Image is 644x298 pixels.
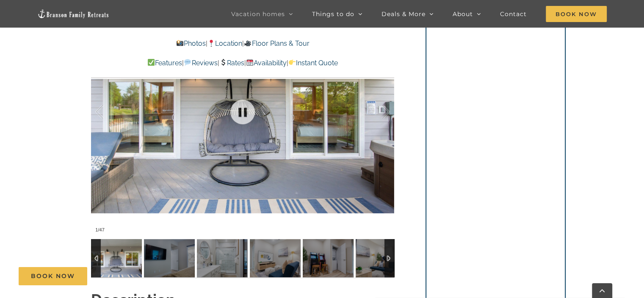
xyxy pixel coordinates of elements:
[303,239,354,277] img: 08-Whispering-Waves-lakefront-vacation-home-rental-on-Lake-Taneycomo-1048-scaled.jpg-nggid042655-...
[19,267,87,285] a: Book Now
[500,11,527,17] span: Contact
[197,239,248,277] img: 07-Whispering-Waves-lakefront-vacation-home-rental-on-Lake-Taneycomo-1041-scaled.jpg-nggid042651-...
[546,6,607,22] span: Book Now
[289,59,296,66] img: 👉
[312,11,354,17] span: Things to do
[246,59,253,66] img: 📆
[453,11,473,17] span: About
[219,59,244,67] a: Rates
[184,59,191,66] img: 💬
[184,59,217,67] a: Reviews
[246,59,287,67] a: Availability
[31,273,75,280] span: Book Now
[148,59,155,66] img: ✅
[220,59,227,66] img: 💲
[91,239,142,277] img: 09-Whispering-Waves-lakefront-vacation-home-rental-on-Lake-Taneycomo-1088-scaled.jpg-nggid042671-...
[288,59,338,67] a: Instant Quote
[250,239,301,277] img: 08-Whispering-Waves-lakefront-vacation-home-rental-on-Lake-Taneycomo-1045-TV-copy-scaled.jpg-nggi...
[37,9,109,19] img: Branson Family Retreats Logo
[207,39,242,47] a: Location
[91,38,394,49] p: | |
[176,39,206,47] a: Photos
[381,11,426,17] span: Deals & More
[208,40,215,47] img: 📍
[91,58,394,69] p: | | | |
[147,59,182,67] a: Features
[244,40,251,47] img: 🎥
[356,239,406,277] img: 08-Whispering-Waves-lakefront-vacation-home-rental-on-Lake-Taneycomo-1050-scaled.jpg-nggid042657-...
[177,40,183,47] img: 📸
[144,239,195,277] img: 07-Whispering-Waves-lakefront-vacation-home-rental-on-Lake-Taneycomo-1039-scaled.jpg-nggid042649-...
[244,39,309,47] a: Floor Plans & Tour
[231,11,285,17] span: Vacation homes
